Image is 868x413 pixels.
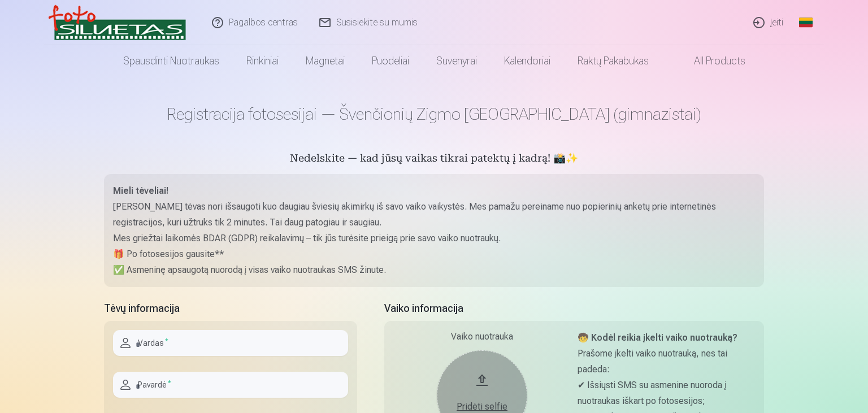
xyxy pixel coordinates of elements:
[113,262,755,278] p: ✅ Asmeninę apsaugotą nuorodą į visas vaiko nuotraukas SMS žinute.
[423,45,491,77] a: Suvenyrai
[491,45,564,77] a: Kalendoriai
[113,231,755,246] p: Mes griežtai laikomės BDAR (GDPR) reikalavimų – tik jūs turėsite prieigą prie savo vaiko nuotraukų.
[233,45,292,77] a: Rinkiniai
[49,5,186,41] img: /v3
[113,185,168,196] strong: Mieli tėveliai!
[113,246,755,262] p: 🎁 Po fotosesijos gausite**
[104,104,764,124] h1: Registracija fotosesijai — Švenčionių Zigmo [GEOGRAPHIC_DATA] (gimnazistai)
[113,199,755,231] p: [PERSON_NAME] tėvas nori išsaugoti kuo daugiau šviesių akimirkų iš savo vaiko vaikystės. Mes pama...
[564,45,662,77] a: Raktų pakabukas
[393,330,571,344] div: Vaiko nuotrauka
[578,332,737,343] strong: 🧒 Kodėl reikia įkelti vaiko nuotrauką?
[578,346,755,377] p: Prašome įkelti vaiko nuotrauką, nes tai padeda:
[358,45,423,77] a: Puodeliai
[104,151,764,167] h5: Nedelskite — kad jūsų vaikas tikrai patektų į kadrą! 📸✨
[384,301,764,316] h5: Vaiko informacija
[110,45,233,77] a: Spausdinti nuotraukas
[662,45,759,77] a: All products
[104,301,357,316] h5: Tėvų informacija
[578,377,755,409] p: ✔ Išsiųsti SMS su asmenine nuoroda į nuotraukas iškart po fotosesijos;
[292,45,358,77] a: Magnetai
